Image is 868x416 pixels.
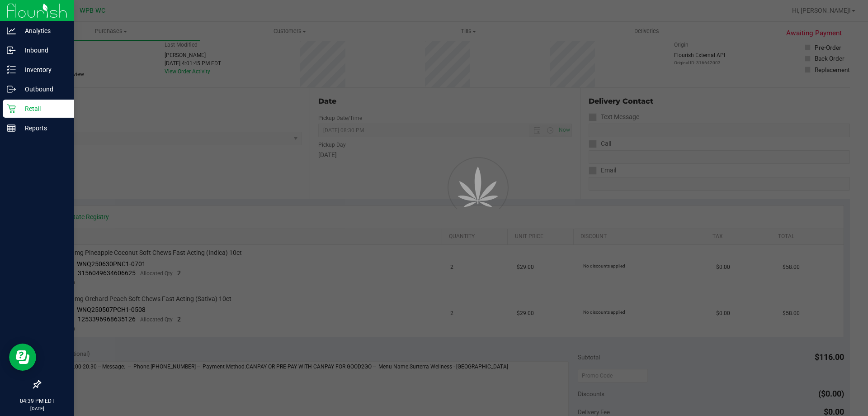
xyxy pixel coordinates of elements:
p: Inbound [16,45,70,56]
inline-svg: Outbound [7,85,16,94]
inline-svg: Inbound [7,46,16,55]
p: 04:39 PM EDT [4,397,70,405]
p: Reports [16,123,70,134]
p: Analytics [16,25,70,36]
p: Inventory [16,64,70,75]
p: Retail [16,103,70,114]
p: [DATE] [4,405,70,412]
iframe: Resource center [9,344,36,371]
inline-svg: Retail [7,104,16,113]
inline-svg: Reports [7,124,16,133]
p: Outbound [16,84,70,95]
inline-svg: Inventory [7,65,16,74]
inline-svg: Analytics [7,26,16,35]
